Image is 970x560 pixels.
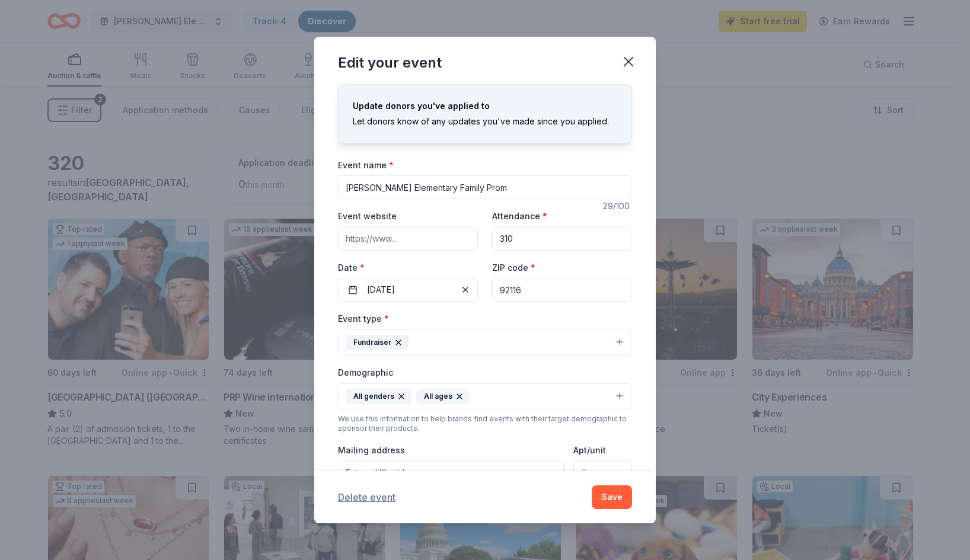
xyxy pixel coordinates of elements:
div: All ages [416,389,470,404]
div: Let donors know of any updates you've made since you applied. [353,114,617,129]
label: Attendance [492,210,547,222]
label: Mailing address [338,444,405,456]
div: Fundraiser [346,335,409,350]
label: Demographic [338,367,393,379]
input: 12345 (U.S. only) [492,278,632,302]
input: https://www... [338,227,478,251]
label: ZIP code [492,262,535,274]
input: Spring Fundraiser [338,175,632,199]
button: Save [592,485,632,509]
input: 20 [492,227,632,251]
div: 29 /100 [603,199,632,213]
label: Event type [338,313,389,325]
label: Event website [338,210,397,222]
div: All genders [346,389,411,404]
div: We use this information to help brands find events with their target demographic to sponsor their... [338,414,632,433]
label: Apt/unit [573,444,606,456]
label: Date [338,262,478,274]
div: Update donors you've applied to [353,99,617,113]
input: # [573,460,632,484]
input: Enter a US address [338,460,564,484]
button: Delete event [338,490,395,504]
button: [DATE] [338,278,478,302]
div: Edit your event [338,53,442,72]
label: Event name [338,159,394,171]
button: Fundraiser [338,329,632,356]
button: All gendersAll ages [338,383,632,409]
